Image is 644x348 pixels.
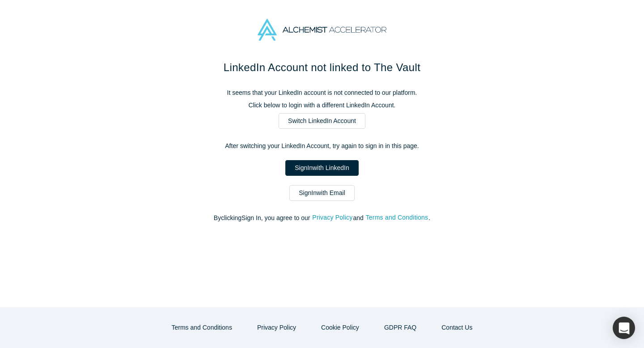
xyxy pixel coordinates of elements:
[258,19,386,41] img: Alchemist Accelerator Logo
[134,101,510,110] p: Click below to login with a different LinkedIn Account.
[365,212,429,223] button: Terms and Conditions
[375,320,426,335] a: GDPR FAQ
[134,141,510,151] p: After switching your LinkedIn Account, try again to sign in in this page.
[312,212,353,223] button: Privacy Policy
[134,213,510,223] p: By clicking Sign In , you agree to our and .
[289,185,355,201] a: SignInwith Email
[285,160,358,176] a: SignInwith LinkedIn
[134,59,510,76] h1: LinkedIn Account not linked to The Vault
[248,320,305,335] button: Privacy Policy
[134,88,510,98] p: It seems that your LinkedIn account is not connected to our platform.
[279,113,365,129] a: Switch LinkedIn Account
[312,320,369,335] button: Cookie Policy
[162,320,241,335] button: Terms and Conditions
[432,320,482,335] button: Contact Us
